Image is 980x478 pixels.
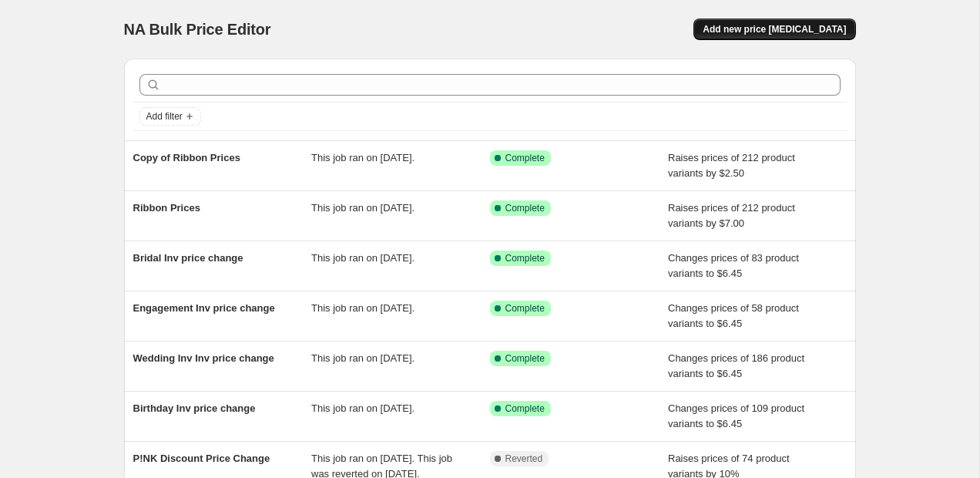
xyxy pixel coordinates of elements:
[505,202,545,214] span: Complete
[668,352,804,379] span: Changes prices of 186 product variants to $6.45
[133,302,275,314] span: Engagement Inv price change
[133,453,270,464] span: P!NK Discount Price Change
[133,152,240,163] span: Copy of Ribbon Prices
[668,152,795,179] span: Raises prices of 212 product variants by $2.50
[505,402,545,415] span: Complete
[311,402,414,414] span: This job ran on [DATE].
[505,152,545,164] span: Complete
[311,152,414,163] span: This job ran on [DATE].
[505,302,545,315] span: Complete
[668,202,795,229] span: Raises prices of 212 product variants by $7.00
[311,352,414,364] span: This job ran on [DATE].
[693,19,855,40] button: Add new price [MEDICAL_DATA]
[668,252,799,279] span: Changes prices of 83 product variants to $6.45
[146,110,183,123] span: Add filter
[311,202,414,214] span: This job ran on [DATE].
[311,302,414,314] span: This job ran on [DATE].
[124,21,271,38] span: NA Bulk Price Editor
[668,302,799,329] span: Changes prices of 58 product variants to $6.45
[505,352,545,365] span: Complete
[139,107,201,126] button: Add filter
[668,402,804,429] span: Changes prices of 109 product variants to $6.45
[703,23,846,35] span: Add new price [MEDICAL_DATA]
[133,402,256,414] span: Birthday Inv price change
[505,252,545,264] span: Complete
[133,252,243,264] span: Bridal Inv price change
[505,453,543,465] span: Reverted
[133,202,200,214] span: Ribbon Prices
[311,252,414,264] span: This job ran on [DATE].
[133,352,274,364] span: Wedding Inv Inv price change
